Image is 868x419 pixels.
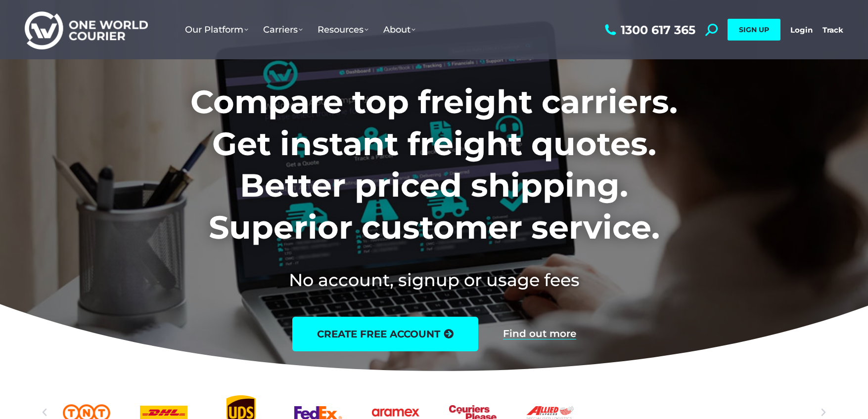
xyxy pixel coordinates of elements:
a: Track [822,25,843,35]
span: SIGN UP [739,25,769,34]
h1: Compare top freight carriers. Get instant freight quotes. Better priced shipping. Superior custom... [125,81,743,248]
a: Find out more [503,329,576,339]
a: Our Platform [178,14,256,45]
span: Carriers [263,24,303,35]
h2: No account, signup or usage fees [125,268,743,292]
span: Resources [318,24,368,35]
a: Carriers [256,14,310,45]
a: Login [790,25,813,35]
a: About [376,14,423,45]
img: One World Courier [25,10,148,50]
a: SIGN UP [728,19,780,41]
span: Our Platform [185,24,248,35]
a: create free account [292,317,478,351]
a: 1300 617 365 [602,24,695,36]
span: About [383,24,415,35]
a: Resources [310,14,376,45]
